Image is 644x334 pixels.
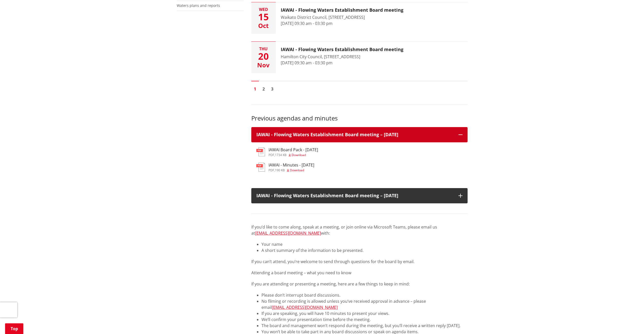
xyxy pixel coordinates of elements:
[256,147,265,156] img: document-pdf.svg
[251,259,468,265] p: If you can’t attend, you’re welcome to send through questions for the board by email.
[177,3,220,8] a: Waters plans and reports
[5,323,23,334] a: Top
[269,147,318,152] h3: IAWAI Board Pack - [DATE]
[260,85,268,93] a: Go to page 2
[251,42,468,73] button: Thu 20 Nov IAWAI - Flowing Waters Establishment Board meeting Hamilton City Council, [STREET_ADDR...
[261,247,468,253] li: A short summary of the information to be presented.
[251,81,468,94] nav: Pagination
[251,2,468,34] button: Wed 15 Oct IAWAI - Flowing Waters Establishment Board meeting Waikato District Council, [STREET_A...
[261,298,468,310] li: No filming or recording is allowed unless you’ve received approval in advance – please email
[256,193,453,198] h3: IAWAI - Flowing Waters Establishment Board meeting – [DATE]
[269,154,318,157] div: ,
[269,85,276,93] a: Go to page 3
[251,7,276,11] div: Wed
[251,23,276,29] div: Oct
[261,316,468,323] li: We’ll confirm your presentation time before the meeting.
[251,281,468,287] p: If you are attending or presenting a meeting, here are a few things to keep in mind:
[275,153,287,157] span: 1734 KB
[281,14,403,20] div: Waikato District Council, [STREET_ADDRESS]
[272,305,338,310] a: [EMAIL_ADDRESS][DOMAIN_NAME]
[292,153,306,157] span: Download
[251,47,276,51] div: Thu
[251,85,259,93] a: Page 1
[261,310,468,316] li: If you are speaking, you will have 10 minutes to present your views.
[275,168,285,172] span: 190 KB
[251,62,276,68] div: Nov
[255,230,321,236] a: [EMAIL_ADDRESS][DOMAIN_NAME]
[269,168,274,172] span: pdf
[281,60,333,66] time: [DATE] 09:30 am - 03:30 pm
[251,12,276,22] div: 15
[269,163,314,168] h3: IAWAI - Minutes - [DATE]
[281,21,333,26] time: [DATE] 09:30 am - 03:30 pm
[261,241,468,247] li: Your name
[256,132,453,137] h3: IAWAI - Flowing Waters Establishment Board meeting – [DATE]
[251,115,468,122] h3: Previous agendas and minutes
[251,270,468,276] p: Attending a board meeting – what you need to know
[281,47,403,52] h3: IAWAI - Flowing Waters Establishment Board meeting
[256,163,314,172] a: IAWAI - Minutes - [DATE] pdf,190 KB Download
[269,169,314,172] div: ,
[256,147,318,157] a: IAWAI Board Pack - [DATE] pdf,1734 KB Download
[251,52,276,61] div: 20
[251,224,468,236] p: If you’d like to come along, speak at a meeting, or join online via Microsoft Teams, please email...
[290,168,304,172] span: Download
[269,153,274,157] span: pdf
[621,313,639,331] iframe: Messenger Launcher
[281,7,403,13] h3: IAWAI - Flowing Waters Establishment Board meeting
[261,292,468,298] li: Please don’t interrupt board discussions.
[256,163,265,172] img: document-pdf.svg
[281,54,403,60] div: Hamilton City Council, [STREET_ADDRESS]
[261,323,468,329] li: The board and management won’t respond during the meeting, but you’ll receive a written reply [DA...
